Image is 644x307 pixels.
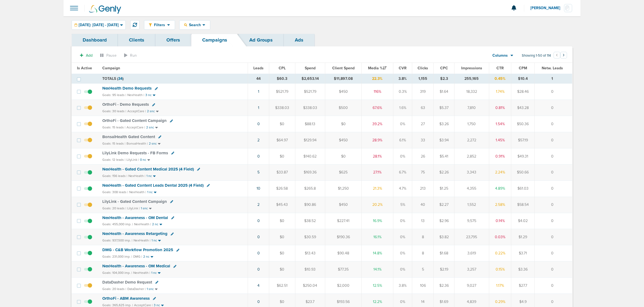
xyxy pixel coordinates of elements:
small: 2 snc [147,109,155,113]
span: OrthoFi - Gated Content Campaign [102,118,167,123]
td: 16.9% [362,213,393,229]
td: $64.97 [269,132,295,148]
small: NexHealth | [127,93,144,97]
span: NexHealth - Awareness Retargeting [102,231,167,236]
td: 6.1% [393,132,412,148]
td: $61.03 [511,180,534,197]
td: 0.91% [489,148,511,164]
td: 0 [534,132,572,148]
td: $265.8 [295,180,325,197]
td: $2.27 [434,197,454,213]
small: 1 nc [151,271,157,275]
a: 0 [257,154,260,159]
a: 1 [258,105,259,110]
span: NexHealth - Awareness - OM Medical [102,264,170,268]
td: 2,852 [454,148,489,164]
a: Ads [284,34,314,46]
span: Showing 1-50 of 114 [522,53,551,58]
a: Dashboard [72,34,118,46]
td: $28.46 [511,84,534,100]
small: Goals: 15 leads | [102,142,125,146]
td: $1.64 [434,84,454,100]
span: Media % [368,66,387,70]
span: NexHealth - Gated Content Medical 2025 (4 Field) [102,167,194,172]
small: Goals: 937,500 imp. | [102,238,132,243]
small: 1 nc [152,238,157,243]
span: Spend [305,66,316,70]
span: NexHealth Demo Requests [102,86,152,91]
td: $3.82 [434,229,454,245]
td: $38.52 [295,213,325,229]
small: 1 nc [146,174,152,178]
td: $227.41 [325,213,362,229]
td: 12.5% [362,278,393,294]
td: 3,619 [454,245,489,261]
small: NexHealth | [134,222,151,226]
td: $3.26 [434,116,454,132]
td: $2.26 [434,164,454,180]
td: $3.71 [511,245,534,261]
td: 6.7% [393,164,412,180]
small: NexHealth | [134,238,150,242]
td: 0.14% [489,213,511,229]
td: $43.28 [511,100,534,116]
span: OrthoFi - Demo Requests [102,102,149,107]
td: $88.13 [295,116,325,132]
td: 0.3% [393,84,412,100]
td: 3,257 [454,261,489,278]
a: 0 [257,219,260,223]
a: 0 [257,235,260,239]
td: 213 [412,180,434,197]
a: 0 [257,122,260,126]
td: $3.36 [511,261,534,278]
td: $3.94 [434,132,454,148]
span: NexHealth - Awareness - OM Dental [102,215,168,220]
td: 1,750 [454,116,489,132]
td: $5.41 [434,148,454,164]
td: 2.24% [489,164,511,180]
td: $1,250 [325,180,362,197]
td: 0% [393,261,412,278]
td: 44 [248,74,269,84]
td: 9,027 [454,278,489,294]
td: 3.8% [393,74,412,84]
td: 21.3% [362,180,393,197]
td: $60.3 [269,74,295,84]
img: Genly [89,5,121,14]
td: $450 [325,132,362,148]
td: $521.79 [269,84,295,100]
span: LilyLink - Gated Content Campaign [102,199,167,204]
span: BonsaiHealth Gated Content [102,134,155,139]
a: 2 [257,138,260,142]
td: $13.43 [295,245,325,261]
td: 0 [534,278,572,294]
span: 34 [118,76,122,81]
td: $450 [325,197,362,213]
td: 28.9% [362,132,393,148]
small: 1 nc [147,190,153,194]
span: CVR [399,66,407,70]
td: 0% [393,116,412,132]
small: DataDasher | [127,287,146,291]
td: $2.3 [434,74,454,84]
small: Goals: 30 leads | [102,109,126,113]
td: 39.2% [362,116,393,132]
td: $250.04 [295,278,325,294]
td: 0 [534,213,572,229]
small: 3 nc [145,93,152,97]
td: 18,332 [454,84,489,100]
td: 63 [412,100,434,116]
td: 0 [534,100,572,116]
td: 1.74% [489,84,511,100]
a: 5 [257,170,260,175]
td: 0 [534,245,572,261]
td: 0 [534,116,572,132]
td: $169.36 [295,164,325,180]
small: Goals: 455,000 imp. | [102,222,133,226]
td: 1.45% [489,132,511,148]
small: AcceptCare | [127,109,146,113]
small: Goals: 156 leads | [102,174,127,178]
td: $0 [269,213,295,229]
td: $2,000 [325,278,362,294]
td: $58.54 [511,197,534,213]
